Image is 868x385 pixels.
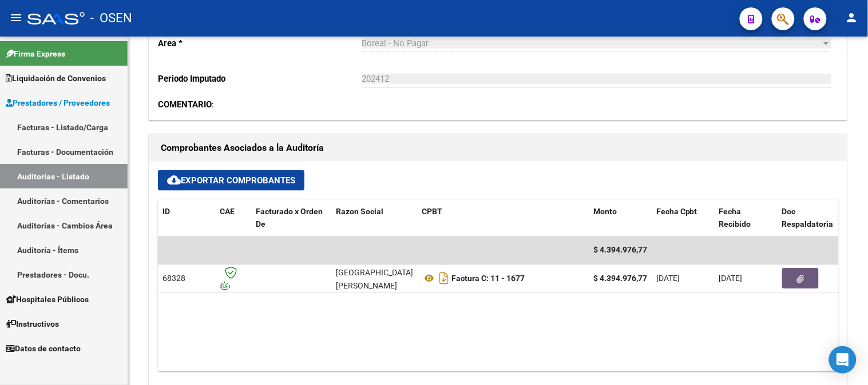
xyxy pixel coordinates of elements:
[778,200,846,238] datatable-header-cell: Doc Respaldatoria
[6,72,106,85] span: Liquidación de Convenios
[6,318,59,330] span: Instructivos
[336,207,383,216] span: Razon Social
[158,200,215,238] datatable-header-cell: ID
[422,207,442,216] span: CPBT
[593,246,647,255] span: $ 4.394.976,77
[256,207,323,230] span: Facturado x Orden De
[158,37,362,50] p: Area *
[220,207,235,216] span: CAE
[6,47,65,60] span: Firma Express
[90,6,132,31] span: - OSEN
[362,38,429,49] span: Boreal - No Pagar
[845,11,859,25] mat-icon: person
[6,342,81,355] span: Datos de contacto
[417,200,589,238] datatable-header-cell: CPBT
[593,274,647,283] strong: $ 4.394.976,77
[158,99,214,110] span: :
[593,207,617,216] span: Monto
[161,139,835,157] h1: Comprobantes Asociados a la Auditoría
[782,207,834,230] span: Doc Respaldatoria
[6,97,110,109] span: Prestadores / Proveedores
[9,11,23,25] mat-icon: menu
[158,170,304,191] button: Exportar Comprobantes
[251,200,331,238] datatable-header-cell: Facturado x Orden De
[336,267,413,293] div: [GEOGRAPHIC_DATA][PERSON_NAME]
[331,200,417,238] datatable-header-cell: Razon Social
[715,200,778,238] datatable-header-cell: Fecha Recibido
[437,270,451,288] i: Descargar documento
[719,274,743,283] span: [DATE]
[6,293,89,306] span: Hospitales Públicos
[162,274,185,283] span: 68328
[656,207,697,216] span: Fecha Cpbt
[215,200,251,238] datatable-header-cell: CAE
[158,99,212,110] strong: COMENTARIO
[167,175,295,186] span: Exportar Comprobantes
[656,274,680,283] span: [DATE]
[167,173,181,187] mat-icon: cloud_download
[158,73,362,85] p: Periodo Imputado
[829,346,857,374] div: Open Intercom Messenger
[589,200,652,238] datatable-header-cell: Monto
[162,207,170,216] span: ID
[652,200,715,238] datatable-header-cell: Fecha Cpbt
[451,274,525,283] strong: Factura C: 11 - 1677
[719,207,751,230] span: Fecha Recibido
